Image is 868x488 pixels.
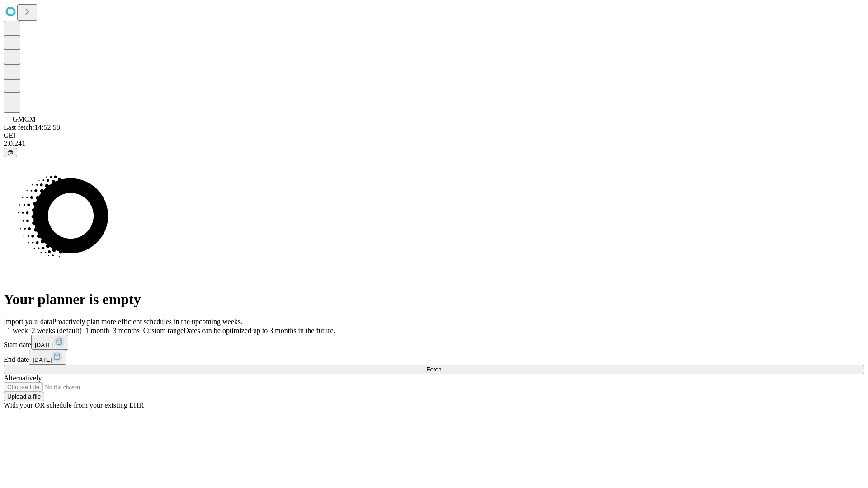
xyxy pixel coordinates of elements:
[4,365,864,374] button: Fetch
[4,148,17,157] button: @
[33,357,52,363] span: [DATE]
[4,318,52,325] span: Import your data
[4,131,864,140] div: GEI
[143,327,184,334] span: Custom range
[426,366,441,373] span: Fetch
[29,350,66,365] button: [DATE]
[4,123,60,131] span: Last fetch: 14:52:58
[4,291,864,308] h1: Your planner is empty
[85,327,109,334] span: 1 month
[184,327,335,334] span: Dates can be optimized up to 3 months in the future.
[7,327,28,334] span: 1 week
[4,335,864,350] div: Start date
[32,327,82,334] span: 2 weeks (default)
[52,318,242,325] span: Proactively plan more efficient schedules in the upcoming weeks.
[113,327,140,334] span: 3 months
[35,342,54,348] span: [DATE]
[4,350,864,365] div: End date
[4,374,42,382] span: Alternatively
[4,401,144,409] span: With your OR schedule from your existing EHR
[4,140,864,148] div: 2.0.241
[13,115,36,123] span: GMCM
[31,335,68,350] button: [DATE]
[4,392,44,401] button: Upload a file
[7,149,14,156] span: @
